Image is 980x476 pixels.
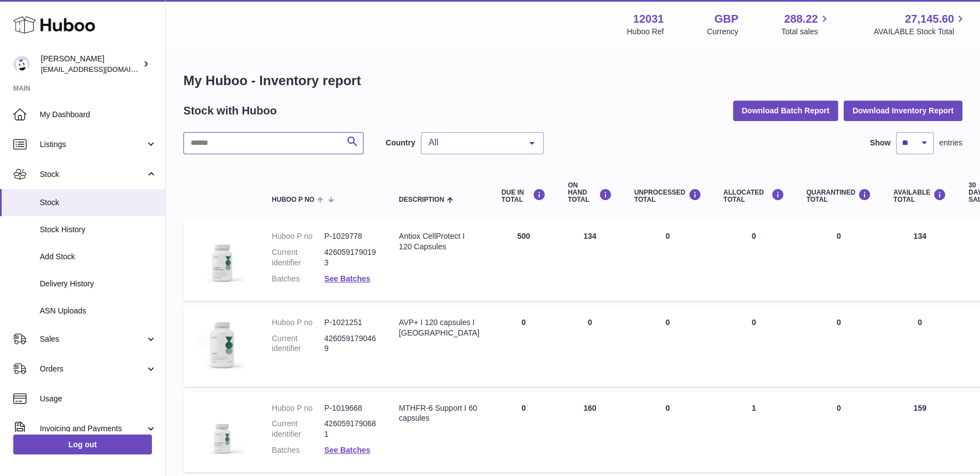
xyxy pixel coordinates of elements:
button: Download Batch Report [733,101,839,121]
span: Listings [40,139,145,150]
dt: Huboo P no [272,403,324,414]
span: Description [399,196,444,203]
span: Huboo P no [272,196,314,203]
a: 288.22 Total sales [781,12,830,37]
dt: Batches [272,445,324,456]
a: See Batches [324,274,370,283]
div: QUARANTINED Total [806,189,871,203]
dt: Current identifier [272,419,324,440]
img: product image [194,231,250,286]
div: ALLOCATED Total [723,189,784,203]
td: 134 [557,220,623,301]
td: 0 [623,392,713,473]
div: [PERSON_NAME] [41,54,140,75]
span: Delivery History [40,279,157,289]
span: entries [939,138,962,148]
div: UNPROCESSED Total [634,189,702,203]
td: 0 [491,306,557,386]
span: Usage [40,394,157,404]
dd: P-1019668 [324,403,377,414]
span: 0 [836,404,841,412]
button: Download Inventory Report [844,101,962,121]
td: 0 [623,220,713,301]
span: AVAILABLE Stock Total [873,27,967,37]
label: Country [386,138,415,148]
td: 0 [623,306,713,386]
dd: P-1021251 [324,317,377,328]
span: Stock [40,169,145,180]
dd: 4260591790681 [324,419,377,440]
h2: Stock with Huboo [183,103,277,118]
span: Add Stock [40,252,157,262]
a: Log out [13,435,152,454]
td: 160 [557,392,623,473]
span: 0 [836,318,841,327]
span: [EMAIL_ADDRESS][DOMAIN_NAME] [41,65,162,74]
td: 0 [882,306,957,386]
td: 0 [712,306,795,386]
td: 159 [882,392,957,473]
td: 134 [882,220,957,301]
span: All [426,137,521,148]
span: Total sales [781,27,830,37]
div: AVP+ I 120 capsules I [GEOGRAPHIC_DATA] [399,317,480,338]
span: Stock History [40,224,157,235]
td: 0 [712,220,795,301]
td: 0 [491,392,557,473]
div: DUE IN TOTAL [502,189,546,203]
dd: P-1029778 [324,231,377,242]
span: 288.22 [784,12,818,27]
dd: 4260591790469 [324,333,377,354]
dt: Current identifier [272,333,324,354]
strong: 12031 [633,12,664,27]
div: AVAILABLE Total [893,189,946,203]
img: product image [194,403,250,458]
div: Currency [707,27,739,37]
dt: Batches [272,274,324,284]
span: Orders [40,364,145,374]
span: 27,145.60 [905,12,954,27]
img: admin@makewellforyou.com [13,56,30,72]
div: ON HAND Total [568,182,612,204]
span: ASN Uploads [40,306,157,316]
a: 27,145.60 AVAILABLE Stock Total [873,12,967,37]
td: 500 [491,220,557,301]
img: product image [194,317,250,373]
dd: 4260591790193 [324,247,377,268]
h1: My Huboo - Inventory report [183,72,962,90]
span: 0 [836,232,841,240]
span: My Dashboard [40,109,157,120]
dt: Current identifier [272,247,324,268]
a: See Batches [324,446,370,454]
div: Antiox CellProtect I 120 Capsules [399,231,480,252]
div: MTHFR-6 Support I 60 capsules [399,403,480,424]
label: Show [870,138,891,148]
dt: Huboo P no [272,317,324,328]
td: 1 [712,392,795,473]
div: Huboo Ref [627,27,664,37]
span: Stock [40,197,157,208]
strong: GBP [714,12,738,27]
dt: Huboo P no [272,231,324,242]
span: Sales [40,334,145,344]
td: 0 [557,306,623,386]
span: Invoicing and Payments [40,423,145,434]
